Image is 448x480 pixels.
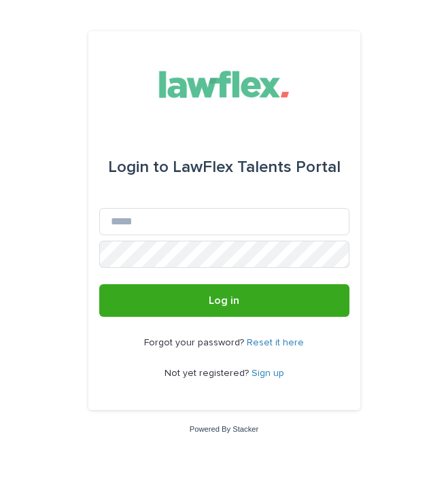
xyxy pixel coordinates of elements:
a: Sign up [252,368,284,378]
span: Not yet registered? [165,368,252,378]
a: Powered By Stacker [190,425,258,433]
a: Reset it here [247,338,304,347]
img: Gnvw4qrBSHOAfo8VMhG6 [148,64,300,105]
span: Log in [209,295,239,306]
span: Login to [108,159,169,175]
button: Log in [99,284,349,317]
div: LawFlex Talents Portal [108,148,341,186]
span: Forgot your password? [144,338,247,347]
